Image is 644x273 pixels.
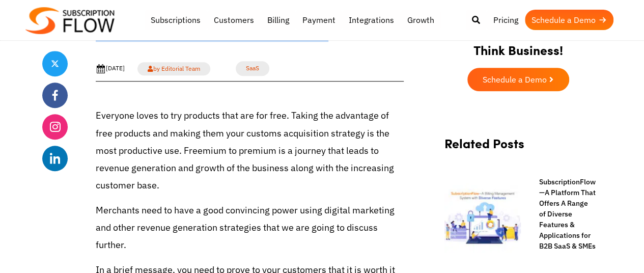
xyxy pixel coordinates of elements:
[342,10,401,30] a: Integrations
[207,10,261,30] a: Customers
[401,10,441,30] a: Growth
[483,75,547,84] span: Schedule a Demo
[137,62,210,75] a: by Editorial Team
[487,10,525,30] a: Pricing
[144,10,207,30] a: Subscriptions
[96,202,404,254] p: Merchants need to have a good convincing power using digital marketing and other revenue generati...
[96,107,404,194] p: Everyone loves to try products that are for free. Taking the advantage of free products and makin...
[434,30,602,63] h2: Think Business!
[467,68,569,91] a: Schedule a Demo
[296,10,342,30] a: Payment
[444,177,521,253] img: B2B-SaaS-and-SMEs
[444,136,592,161] h2: Related Posts
[525,10,613,30] a: Schedule a Demo
[529,177,592,252] a: SubscriptionFlow—A Platform That Offers A Range of Diverse Features & Applications for B2B SaaS &...
[236,61,269,76] a: SaaS
[25,7,115,34] img: Subscriptionflow
[261,10,296,30] a: Billing
[96,64,125,74] div: [DATE]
